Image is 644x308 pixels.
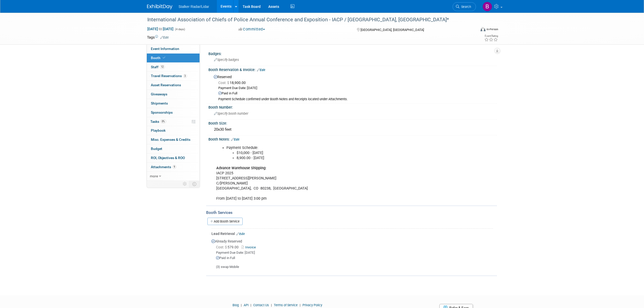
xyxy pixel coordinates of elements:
[206,210,497,215] div: Booth Services
[249,303,253,307] span: |
[147,99,200,108] a: Shipments
[486,27,498,31] div: In-Person
[212,73,493,101] div: Reserved
[151,83,181,87] span: Asset Reservations
[147,163,200,172] a: Attachments9
[298,303,302,307] span: |
[484,35,498,37] div: Event Rating
[151,165,176,169] span: Attachments
[147,126,200,135] a: Playbook
[160,65,165,69] span: 12
[208,104,497,110] div: Booth Number:
[147,27,174,31] span: [DATE] [DATE]
[208,135,497,142] div: Booth Notes:
[147,144,200,153] a: Budget
[253,303,269,307] a: Contact Us
[244,303,248,307] a: API
[151,56,166,60] span: Booth
[446,26,498,34] div: Event Format
[237,27,267,32] button: Committed
[151,74,187,78] span: Travel Reservations
[160,119,166,123] span: 0%
[257,68,265,72] a: Edit
[147,117,200,126] a: Tasks0%
[216,250,493,255] div: Payment Due Date: [DATE]
[147,108,200,117] a: Sponsorships
[211,231,493,236] div: Lead Retrieval
[151,156,185,160] span: ROI, Objectives & ROO
[207,218,243,225] a: Add Booth Service
[213,143,441,204] div: IACP 2025 [STREET_ADDRESS][PERSON_NAME] C/[PERSON_NAME] [GEOGRAPHIC_DATA], CO 80238, [GEOGRAPHIC_...
[240,303,243,307] span: |
[147,4,172,9] img: ExhibitDay
[237,156,438,161] li: 8,900.00 - [DATE]
[226,145,438,161] li: Payment Schedule:
[147,90,200,99] a: Giveaways
[147,81,200,90] a: Asset Reservations
[146,15,468,24] div: International Association of Chiefs of Police Annual Conference and Exposition - IACP / [GEOGRAPH...
[147,54,200,62] a: Booth
[302,303,322,307] a: Privacy Policy
[151,138,190,142] span: Misc. Expenses & Credits
[151,92,167,96] span: Giveaways
[151,147,162,151] span: Budget
[211,236,493,269] div: Already Reserved
[237,150,438,156] li: $10,000 - [DATE]
[151,110,173,114] span: Sponsorships
[147,72,200,80] a: Travel Reservations3
[208,66,497,73] div: Booth Reservation & Invoice:
[480,27,486,31] img: Format-Inperson.png
[147,44,200,53] a: Event Information
[147,153,200,162] a: ROI, Objectives & ROO
[150,174,158,178] span: more
[147,63,200,72] a: Staff12
[216,245,227,249] span: Cost: $
[163,56,165,59] i: Booth reservation complete
[236,232,245,236] a: Edit
[453,2,476,11] a: Search
[174,28,185,31] span: (4 days)
[151,47,179,51] span: Event Information
[482,2,492,11] img: Brooke Journet
[151,101,168,105] span: Shipments
[183,74,187,78] span: 3
[218,86,493,91] div: Payment Due Date: [DATE]
[212,126,493,133] div: 20x30 feet
[361,28,424,32] span: [GEOGRAPHIC_DATA], [GEOGRAPHIC_DATA]
[181,181,189,187] td: Personalize Event Tab Strip
[189,181,200,187] td: Toggle Event Tabs
[216,245,241,249] span: 579.00
[160,36,169,39] a: Edit
[150,119,166,124] span: Tasks
[218,97,493,101] div: Payment Schedule confirmed under Booth Notes and Receipts located under Attachments.
[214,58,239,62] span: Specify badges
[208,50,497,56] div: Badges:
[231,138,239,141] a: Edit
[270,303,273,307] span: |
[216,166,266,170] b: Advance Warehouse Shipping:
[211,261,493,269] div: (3) swap Mobile
[216,256,493,261] div: Paid in Full
[158,27,163,31] span: to
[151,65,165,69] span: Staff
[459,5,471,9] span: Search
[232,303,239,307] a: Blog
[208,119,497,126] div: Booth Size:
[218,91,493,96] div: Paid in Full
[218,81,230,85] span: Cost: $
[274,303,298,307] a: Terms of Service
[178,5,209,9] span: Stalker Radar/Lidar
[172,165,176,169] span: 9
[147,35,169,40] td: Tags
[214,112,248,115] span: Specify booth number
[147,172,200,181] a: more
[151,128,166,132] span: Playbook
[218,81,248,85] span: 18,900.00
[147,135,200,144] a: Misc. Expenses & Credits
[241,245,258,249] a: Invoice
